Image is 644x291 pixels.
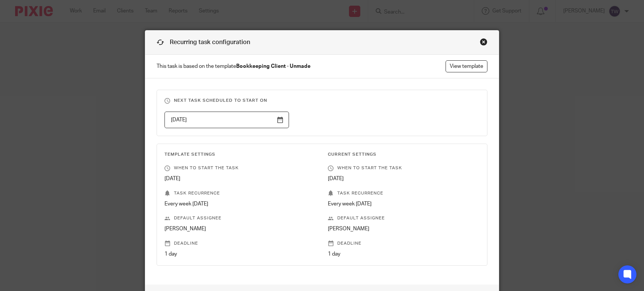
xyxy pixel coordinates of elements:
p: Every week [DATE] [328,200,480,208]
span: This task is based on the template [157,63,310,70]
p: 1 day [164,250,316,258]
p: [DATE] [328,175,480,182]
p: Task recurrence [164,190,316,196]
p: Default assignee [328,215,480,221]
p: Deadline [164,240,316,247]
p: When to start the task [164,165,316,171]
p: Default assignee [164,215,316,221]
p: [PERSON_NAME] [164,225,316,233]
h1: Recurring task configuration [157,38,250,47]
h3: Template Settings [164,152,316,158]
p: Deadline [328,240,480,247]
p: [DATE] [164,175,316,182]
p: [PERSON_NAME] [328,225,480,233]
a: View template [446,60,487,72]
p: When to start the task [328,165,480,171]
div: Close this dialog window [480,38,487,46]
h3: Next task scheduled to start on [164,98,480,104]
p: Every week [DATE] [164,200,316,208]
h3: Current Settings [328,152,480,158]
p: Task recurrence [328,190,480,196]
strong: Bookkeeping Client - Unmade [236,64,310,69]
p: 1 day [328,250,480,258]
